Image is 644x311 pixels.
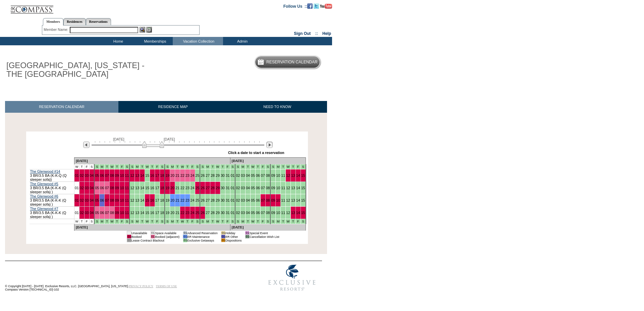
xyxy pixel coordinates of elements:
a: The Glenwood #14 [30,169,60,173]
td: Jackson - Fall 2025 [119,164,124,169]
a: RESERVATION CALENDAR [5,101,118,113]
td: 11 [281,169,286,182]
td: 18 [160,194,165,207]
td: 27 [205,169,210,182]
a: 11 [125,186,129,190]
td: Jackson - Fall 2025 [165,219,170,224]
a: 14 [296,173,300,177]
td: 06 [255,169,260,182]
a: 11 [125,198,129,202]
a: 08 [110,186,114,190]
td: Jackson - Fall 2025 [129,164,135,169]
a: 09 [115,198,119,202]
td: T [79,219,84,224]
a: 29 [216,186,220,190]
td: 08 [265,182,270,194]
td: 08 [265,207,270,219]
a: 12 [130,173,134,177]
a: 07 [105,173,109,177]
td: 01 [74,182,79,194]
a: 07 [105,211,109,215]
td: Jackson - Fall 2025 [180,164,185,169]
a: Residences [63,18,86,25]
td: Jackson - Fall 2025 [251,164,256,169]
img: Become our fan on Facebook [307,3,313,9]
td: 14 [140,182,145,194]
a: 22 [180,173,184,177]
td: 13 [135,182,140,194]
td: 3 BR/3.5 BA (K-K-Q (Q sleeper sofa)) [30,169,74,182]
a: 03 [85,173,89,177]
td: Jackson - Fall 2025 [175,164,180,169]
a: 14 [296,211,300,215]
a: 16 [150,198,154,202]
a: 15 [301,173,305,177]
a: 26 [201,186,205,190]
a: 13 [291,173,295,177]
a: 08 [110,198,114,202]
td: 29 [215,207,220,219]
td: Jackson - Fall 2025 [230,164,235,169]
td: 12 [286,207,291,219]
td: 01 [230,169,235,182]
td: 19 [165,207,170,219]
a: 13 [291,211,295,215]
td: Jackson - Fall 2025 [165,164,170,169]
td: 08 [265,169,270,182]
td: 31 [225,182,230,194]
td: 17 [155,194,160,207]
a: TERMS OF USE [156,284,177,288]
a: Members [43,18,63,25]
td: Jackson - Fall 2025 [185,164,190,169]
a: 24 [191,211,195,215]
td: Jackson - Fall 2025 [105,164,110,169]
a: 02 [80,198,84,202]
td: Memberships [136,37,173,45]
td: [DATE] [230,158,306,164]
td: Jackson - Fall 2025 [190,164,195,169]
span: [DATE] [113,137,124,141]
a: Reservations [86,18,111,25]
td: 11 [281,207,286,219]
td: 20 [170,207,175,219]
td: 06 [255,207,260,219]
a: 03 [85,198,89,202]
td: Jackson - Fall 2025 [160,164,165,169]
a: 25 [196,211,200,215]
td: 10 [276,207,281,219]
td: 05 [251,207,256,219]
td: Home [99,37,136,45]
a: 02 [80,186,84,190]
a: 19 [165,186,169,190]
a: Become our fan on Facebook [307,4,313,8]
td: F [84,164,89,169]
td: 07 [260,182,265,194]
td: W [74,164,79,169]
a: 09 [115,186,119,190]
span: :: [315,31,318,36]
a: 15 [145,198,149,202]
a: 03 [85,211,89,215]
td: 14 [140,207,145,219]
td: 13 [290,194,296,207]
td: 13 [135,207,140,219]
td: Jackson - Fall 2025 [124,219,129,224]
td: [DATE] [74,158,230,164]
td: 07 [260,207,265,219]
a: 21 [175,198,179,202]
a: 01 [75,198,79,202]
a: 11 [125,173,129,177]
img: View [140,27,145,33]
td: 30 [220,207,225,219]
a: 20 [170,173,174,177]
div: Click a date to start a reservation [228,151,284,155]
td: Jackson - Fall 2025 [220,164,225,169]
td: 05 [251,194,256,207]
a: 22 [180,211,184,215]
td: 12 [286,194,291,207]
td: 01 [230,182,235,194]
td: 18 [160,207,165,219]
img: Reservations [146,27,152,33]
td: 31 [225,194,230,207]
a: 14 [140,173,144,177]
